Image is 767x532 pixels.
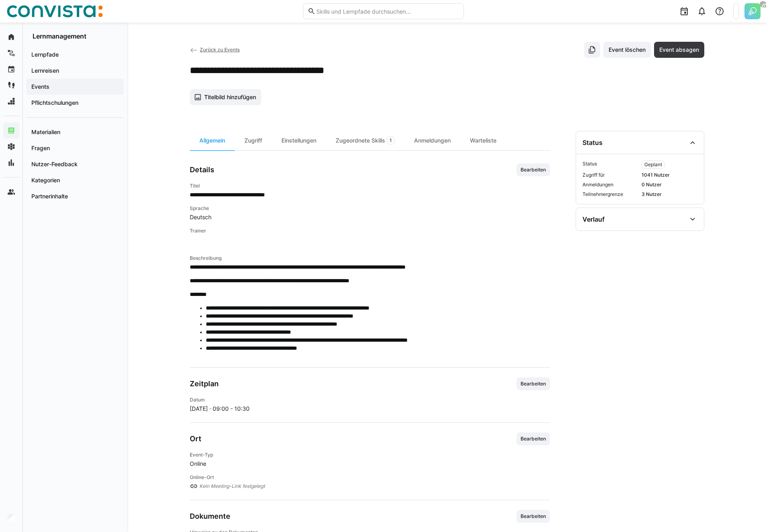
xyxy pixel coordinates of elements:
[190,397,250,403] h4: Datum
[607,46,647,54] span: Event löschen
[517,163,550,176] button: Bearbeiten
[642,191,697,198] span: 3 Nutzer
[654,42,704,58] button: Event absagen
[460,131,506,150] div: Warteliste
[190,405,250,413] span: [DATE] · 09:00 - 10:30
[520,513,547,520] span: Bearbeiten
[190,228,550,234] h4: Trainer
[190,512,230,521] h3: Dokumente
[190,183,550,189] h4: Titel
[582,181,638,188] span: Anmeldungen
[190,379,219,388] h3: Zeitplan
[642,181,697,188] span: 0 Nutzer
[199,482,550,490] span: Kein Meeting-Link festgelegt
[190,47,240,53] a: Zurück zu Events
[190,165,214,174] h3: Details
[642,172,697,178] span: 1041 Nutzer
[190,255,550,261] h4: Beschreibung
[190,131,235,150] div: Allgemein
[517,432,550,445] button: Bearbeiten
[582,215,605,223] div: Verlauf
[603,42,651,58] button: Event löschen
[190,452,550,458] h4: Event-Typ
[190,434,201,443] h3: Ort
[582,191,638,198] span: Teilnehmergrenze
[190,213,550,221] span: Deutsch
[272,131,326,150] div: Einstellungen
[203,93,257,101] span: Titelbild hinzufügen
[190,460,550,468] span: Online
[582,172,638,178] span: Zugriff für
[520,167,547,173] span: Bearbeiten
[235,131,272,150] div: Zugriff
[517,510,550,523] button: Bearbeiten
[390,137,392,144] span: 1
[190,474,550,481] h4: Online-Ort
[644,161,662,168] span: Geplant
[326,131,404,150] div: Zugeordnete Skills
[190,205,550,212] h4: Sprache
[520,381,547,387] span: Bearbeiten
[190,89,261,105] button: Titelbild hinzufügen
[520,436,547,442] span: Bearbeiten
[404,131,460,150] div: Anmeldungen
[658,46,700,54] span: Event absagen
[582,161,638,169] span: Status
[316,8,459,15] input: Skills und Lernpfade durchsuchen…
[517,377,550,390] button: Bearbeiten
[200,47,240,53] span: Zurück zu Events
[582,139,603,147] div: Status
